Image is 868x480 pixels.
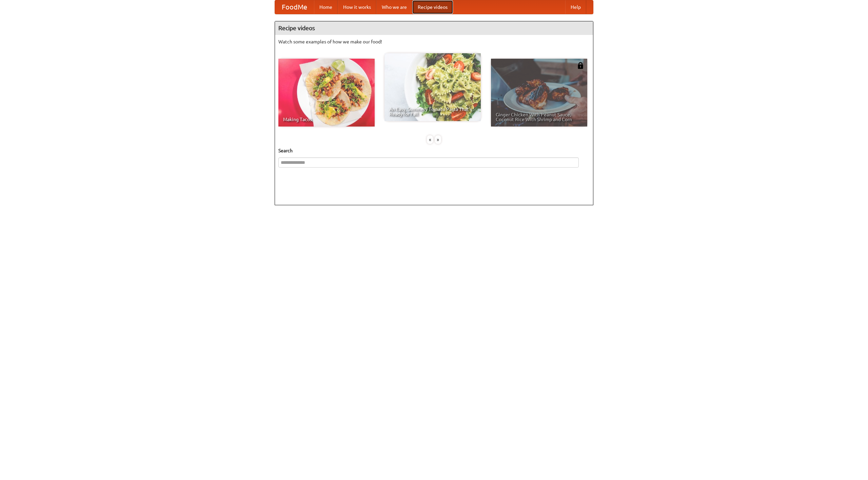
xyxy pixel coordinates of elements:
span: An Easy, Summery Tomato Pasta That's Ready for Fall [389,107,476,116]
a: Recipe videos [412,0,453,14]
a: Help [565,0,586,14]
h4: Recipe videos [275,21,593,35]
div: » [435,135,441,144]
a: Making Tacos [278,59,375,127]
div: « [427,135,433,144]
a: FoodMe [275,0,314,14]
span: Making Tacos [283,117,370,122]
a: How it works [338,0,376,14]
img: 483408.png [577,62,584,69]
a: An Easy, Summery Tomato Pasta That's Ready for Fall [384,53,481,121]
p: Watch some examples of how we make our food! [278,38,590,45]
h5: Search [278,147,590,154]
a: Home [314,0,338,14]
a: Who we are [376,0,412,14]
